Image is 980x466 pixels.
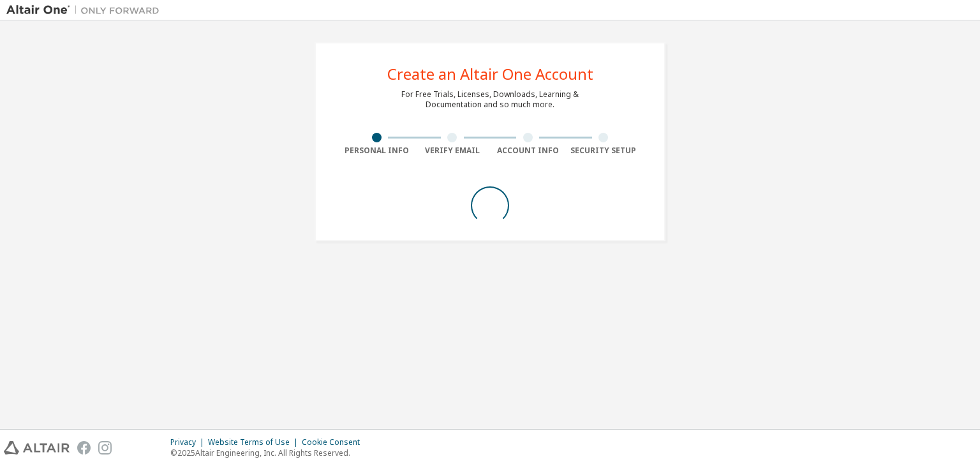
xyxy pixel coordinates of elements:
[401,89,579,110] div: For Free Trials, Licenses, Downloads, Learning & Documentation and so much more.
[77,441,91,455] img: facebook.svg
[98,441,112,455] img: instagram.svg
[4,441,70,455] img: altair_logo.svg
[170,447,367,458] p: © 2025 Altair Engineering, Inc. All Rights Reserved.
[208,437,302,447] div: Website Terms of Use
[302,437,367,447] div: Cookie Consent
[490,146,566,156] div: Account Info
[387,66,593,82] div: Create an Altair One Account
[339,146,415,156] div: Personal Info
[6,4,166,17] img: Altair One
[415,146,491,156] div: Verify Email
[566,146,642,156] div: Security Setup
[170,437,208,447] div: Privacy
